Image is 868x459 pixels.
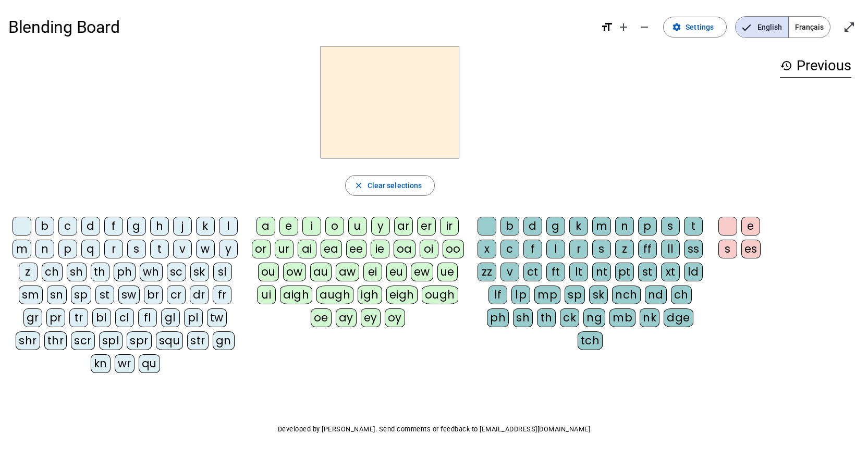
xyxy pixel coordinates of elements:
[741,217,760,235] div: e
[354,181,363,190] mat-icon: close
[173,217,192,235] div: j
[513,308,533,327] div: sh
[161,308,180,327] div: gl
[127,217,146,235] div: g
[487,308,509,327] div: ph
[187,331,209,350] div: str
[167,263,186,281] div: sc
[325,217,344,235] div: o
[686,21,714,33] span: Settings
[578,331,603,350] div: tch
[500,217,519,235] div: b
[615,240,634,258] div: z
[81,240,100,258] div: q
[58,240,77,258] div: p
[583,308,605,327] div: ng
[478,263,496,281] div: zz
[363,263,382,281] div: ei
[46,308,65,327] div: pr
[190,263,209,281] div: sk
[560,308,579,327] div: ck
[645,286,667,304] div: nd
[16,331,40,350] div: shr
[311,308,332,327] div: oe
[67,263,87,281] div: sh
[368,179,422,192] span: Clear selections
[640,308,659,327] div: nk
[196,240,215,258] div: w
[114,263,136,281] div: ph
[523,240,542,258] div: f
[617,21,630,33] mat-icon: add
[735,16,830,38] mat-button-toggle-group: Language selection
[546,217,565,235] div: g
[638,217,657,235] div: p
[417,217,436,235] div: er
[173,240,192,258] div: v
[298,240,316,258] div: ai
[534,286,560,304] div: mp
[500,263,519,281] div: v
[310,263,332,281] div: au
[35,240,54,258] div: n
[661,240,680,258] div: ll
[663,17,727,38] button: Settings
[780,59,792,72] mat-icon: history
[118,286,140,304] div: sw
[613,17,634,38] button: Increase font size
[346,240,366,258] div: ee
[523,263,542,281] div: ct
[104,240,123,258] div: r
[213,331,235,350] div: gn
[569,240,588,258] div: r
[19,263,38,281] div: z
[592,263,611,281] div: nt
[104,217,123,235] div: f
[609,308,635,327] div: mb
[316,286,353,304] div: augh
[664,308,693,327] div: dge
[440,217,459,235] div: ir
[256,217,275,235] div: a
[336,308,357,327] div: ay
[336,263,359,281] div: aw
[19,286,43,304] div: sm
[371,240,389,258] div: ie
[661,263,680,281] div: xt
[69,308,88,327] div: tr
[219,240,238,258] div: y
[672,22,681,32] mat-icon: settings
[565,286,585,304] div: sp
[592,240,611,258] div: s
[156,331,184,350] div: squ
[150,217,169,235] div: h
[488,286,507,304] div: lf
[843,21,855,33] mat-icon: open_in_full
[789,17,830,38] span: Français
[184,308,203,327] div: pl
[671,286,692,304] div: ch
[634,17,655,38] button: Decrease font size
[81,217,100,235] div: d
[478,240,496,258] div: x
[511,286,530,304] div: lp
[252,240,271,258] div: or
[661,217,680,235] div: s
[546,240,565,258] div: l
[35,217,54,235] div: b
[638,263,657,281] div: st
[71,331,95,350] div: scr
[44,331,67,350] div: thr
[386,263,407,281] div: eu
[684,240,703,258] div: ss
[839,17,860,38] button: Enter full screen
[615,217,634,235] div: n
[196,217,215,235] div: k
[144,286,163,304] div: br
[736,17,788,38] span: English
[386,286,418,304] div: eigh
[127,331,152,350] div: spr
[150,240,169,258] div: t
[385,308,405,327] div: oy
[422,286,458,304] div: ough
